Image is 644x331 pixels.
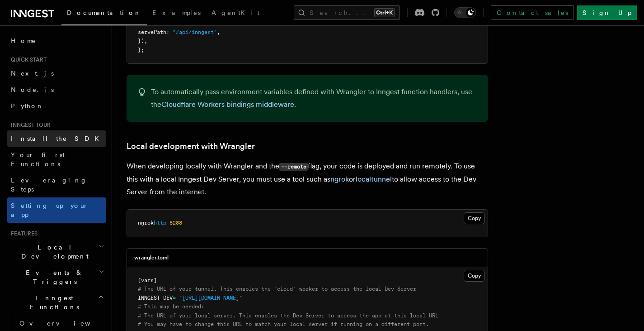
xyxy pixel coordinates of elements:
[279,163,308,171] code: --remote
[127,160,488,198] p: When developing locally with Wrangler and the flag, your code is deployed and run remotely. To us...
[464,212,485,224] button: Copy
[11,70,54,77] span: Next.js
[144,38,147,44] span: ,
[169,220,182,226] span: 8288
[138,312,438,319] span: # The URL of your local server. This enables the Dev Server to access the app at this local URL
[374,8,395,17] kbd: Ctrl+K
[7,264,106,290] button: Events & Triggers
[454,7,476,18] button: Toggle dark mode
[7,268,99,286] span: Events & Triggers
[138,47,144,53] span: };
[7,56,47,63] span: Quick start
[138,29,166,35] span: servePath
[206,3,265,24] a: AgentKit
[138,321,429,327] span: # You may have to change this URL to match your local server if running on a different port.
[152,9,201,16] span: Examples
[127,140,255,153] a: Local development with Wrangler
[294,5,400,20] button: Search...Ctrl+K
[166,29,169,35] span: :
[138,286,416,292] span: # The URL of your tunnel. This enables the "cloud" worker to access the local Dev Server
[7,33,106,49] a: Home
[11,135,104,142] span: Install the SDK
[7,82,106,98] a: Node.js
[11,102,44,110] span: Python
[7,290,106,315] button: Inngest Functions
[134,254,169,261] h3: wrangler.toml
[491,5,573,20] a: Contact sales
[19,320,113,327] span: Overview
[138,220,154,226] span: ngrok
[138,295,173,301] span: INNGEST_DEV
[217,29,220,35] span: ,
[147,3,206,24] a: Examples
[7,243,99,261] span: Local Development
[577,5,637,20] a: Sign Up
[11,177,87,193] span: Leveraging Steps
[7,197,106,223] a: Setting up your app
[7,293,98,312] span: Inngest Functions
[138,303,204,310] span: # This may be needed:
[173,29,217,35] span: "/api/inngest"
[7,65,106,82] a: Next.js
[179,295,242,301] span: "[URL][DOMAIN_NAME]"
[11,36,36,45] span: Home
[7,98,106,114] a: Python
[11,86,54,93] span: Node.js
[7,130,106,147] a: Install the SDK
[11,151,65,168] span: Your first Functions
[151,86,477,111] p: To automatically pass environment variables defined with Wrangler to Inngest function handlers, u...
[138,277,157,283] span: [vars]
[173,295,176,301] span: =
[7,230,38,237] span: Features
[138,38,144,44] span: })
[356,175,392,183] a: localtunnel
[7,121,51,129] span: Inngest tour
[7,147,106,172] a: Your first Functions
[11,202,89,218] span: Setting up your app
[154,220,166,226] span: http
[61,3,147,25] a: Documentation
[161,100,294,109] a: Cloudflare Workers bindings middleware
[212,9,259,16] span: AgentKit
[464,270,485,282] button: Copy
[7,172,106,197] a: Leveraging Steps
[67,9,141,16] span: Documentation
[330,175,349,183] a: ngrok
[7,239,106,264] button: Local Development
